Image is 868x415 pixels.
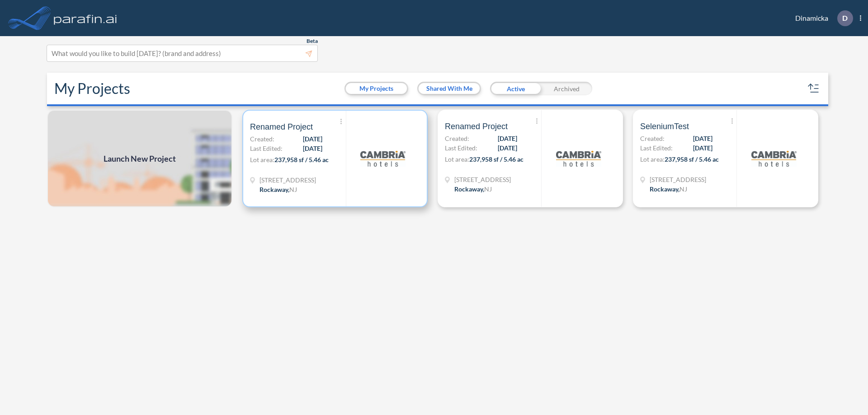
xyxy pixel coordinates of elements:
[250,156,274,163] span: Lot area:
[250,121,313,132] span: Renamed Project
[807,81,821,96] button: sort
[303,134,322,144] span: [DATE]
[693,134,712,143] span: [DATE]
[782,10,861,26] div: Dinamicka
[52,9,119,27] img: logo
[640,121,689,132] span: SeleniumTest
[484,185,492,193] span: NJ
[259,186,289,193] span: Rockaway ,
[47,110,232,207] img: add
[665,155,719,163] span: 237,958 sf / 5.46 ac
[498,134,517,143] span: [DATE]
[556,136,601,181] img: logo
[54,80,130,97] h2: My Projects
[751,136,797,181] img: logo
[650,185,679,193] span: Rockaway ,
[445,121,508,132] span: Renamed Project
[47,110,232,207] a: Launch New Project
[307,37,318,45] span: Beta
[250,144,283,153] span: Last Edited:
[490,82,541,95] div: Active
[498,143,517,153] span: [DATE]
[445,155,469,163] span: Lot area:
[469,155,524,163] span: 237,958 sf / 5.46 ac
[640,134,665,143] span: Created:
[346,83,407,94] button: My Projects
[289,186,297,193] span: NJ
[259,185,297,194] div: Rockaway, NJ
[419,83,480,94] button: Shared With Me
[454,185,484,193] span: Rockaway ,
[454,175,511,184] span: 321 Mt Hope Ave
[650,184,687,194] div: Rockaway, NJ
[640,143,673,153] span: Last Edited:
[445,143,477,153] span: Last Edited:
[274,156,329,163] span: 237,958 sf / 5.46 ac
[454,184,492,194] div: Rockaway, NJ
[679,185,687,193] span: NJ
[104,153,176,165] span: Launch New Project
[360,136,406,181] img: logo
[303,144,322,153] span: [DATE]
[445,134,469,143] span: Created:
[650,175,706,184] span: 321 Mt Hope Ave
[259,175,316,185] span: 321 Mt Hope Ave
[842,14,848,22] p: D
[693,143,712,153] span: [DATE]
[541,82,592,95] div: Archived
[250,134,274,144] span: Created:
[640,155,665,163] span: Lot area:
